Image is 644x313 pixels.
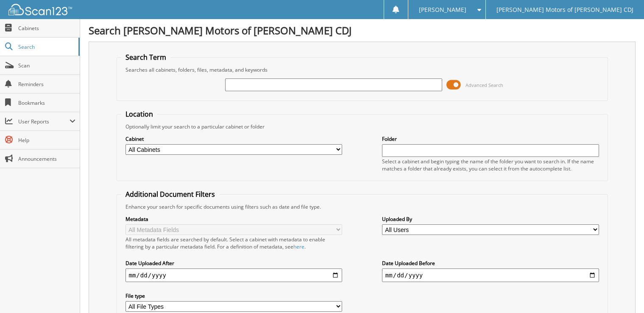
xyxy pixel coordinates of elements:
[89,23,636,37] h1: Search [PERSON_NAME] Motors of [PERSON_NAME] CDJ
[382,268,599,282] input: end
[18,81,75,88] span: Reminders
[18,25,75,32] span: Cabinets
[125,260,343,267] label: Date Uploaded After
[121,53,170,62] legend: Search Term
[18,155,75,162] span: Announcements
[18,118,70,125] span: User Reports
[125,236,343,250] div: All metadata fields are searched by default. Select a cabinet with metadata to enable filtering b...
[293,243,304,250] a: here
[18,62,75,69] span: Scan
[121,203,603,210] div: Enhance your search for specific documents using filters such as date and file type.
[382,158,599,172] div: Select a cabinet and begin typing the name of the folder you want to search in. If the name match...
[382,135,599,143] label: Folder
[121,66,603,73] div: Searches all cabinets, folders, files, metadata, and keywords
[419,7,466,12] span: [PERSON_NAME]
[18,99,75,106] span: Bookmarks
[121,123,603,130] div: Optionally limit your search to a particular cabinet or folder
[121,109,157,119] legend: Location
[466,82,503,88] span: Advanced Search
[125,135,343,143] label: Cabinet
[496,7,633,12] span: [PERSON_NAME] Motors of [PERSON_NAME] CDJ
[18,137,75,144] span: Help
[382,260,599,267] label: Date Uploaded Before
[382,215,599,223] label: Uploaded By
[121,190,219,199] legend: Additional Document Filters
[8,4,72,15] img: scan123-logo-white.svg
[125,292,343,299] label: File type
[125,215,343,223] label: Metadata
[125,268,343,282] input: start
[18,43,74,50] span: Search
